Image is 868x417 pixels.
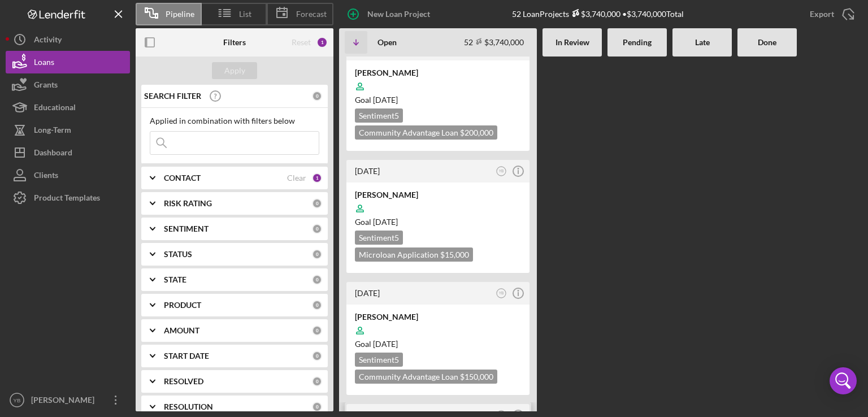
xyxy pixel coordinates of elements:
b: PRODUCT [164,301,201,310]
div: Clear [287,173,306,183]
div: 0 [312,224,322,234]
div: Reset [292,38,311,47]
div: Apply [224,62,245,79]
time: 10/03/2025 [373,339,398,349]
text: YB [499,169,504,173]
div: 0 [312,300,322,310]
b: SEARCH FILTER [144,92,201,101]
div: 0 [312,351,322,361]
div: 0 [312,325,322,336]
span: List [239,10,251,19]
div: Activity [34,28,62,54]
div: Applied in combination with filters below [150,116,319,125]
div: 52 $3,740,000 [464,37,524,47]
a: [DATE]YB[PERSON_NAME]Goal [DATE]Sentiment5Community Advantage Loan $200,000 [345,36,531,153]
time: 10/16/2025 [373,217,398,227]
div: Clients [34,164,58,189]
div: 1 [312,173,322,183]
div: [PERSON_NAME] [355,311,521,323]
div: Dashboard [34,141,72,167]
div: New Loan Project [367,3,430,25]
a: [DATE]YB[PERSON_NAME]Goal [DATE]Sentiment5Microloan Application $15,000 [345,158,531,275]
span: $15,000 [440,250,469,259]
button: Apply [212,62,257,79]
button: Activity [6,28,130,51]
b: START DATE [164,351,209,360]
div: Long-Term [34,119,71,144]
b: SENTIMENT [164,224,209,233]
div: [PERSON_NAME] [355,67,521,79]
div: 0 [312,249,322,259]
div: $3,740,000 [569,9,620,19]
div: 0 [312,376,322,386]
button: Dashboard [6,141,130,164]
button: Long-Term [6,119,130,141]
div: 0 [312,275,322,285]
b: Open [377,38,397,47]
span: $150,000 [460,372,493,381]
div: [PERSON_NAME] [28,389,102,414]
div: 52 Loan Projects • $3,740,000 Total [512,9,684,19]
div: Loans [34,51,54,76]
button: Educational [6,96,130,119]
div: Community Advantage Loan [355,370,497,384]
b: RISK RATING [164,199,212,208]
b: CONTACT [164,173,201,183]
b: Late [695,38,710,47]
b: In Review [555,38,589,47]
button: YB[PERSON_NAME] [6,389,130,411]
button: YB [494,164,509,179]
button: Export [798,3,862,25]
div: Sentiment 5 [355,108,403,123]
b: STATE [164,275,186,284]
div: Export [810,3,834,25]
time: 2025-08-30 12:16 [355,288,380,298]
button: New Loan Project [339,3,441,25]
div: 1 [316,37,328,48]
span: $200,000 [460,128,493,137]
div: Educational [34,96,76,121]
a: [DATE]YB[PERSON_NAME]Goal [DATE]Sentiment5Community Advantage Loan $150,000 [345,280,531,397]
b: RESOLVED [164,377,203,386]
b: Filters [223,38,246,47]
text: YB [499,291,504,295]
div: Product Templates [34,186,100,212]
div: Open Intercom Messenger [830,367,857,394]
div: 0 [312,402,322,412]
b: Pending [623,38,652,47]
span: Pipeline [166,10,194,19]
b: Done [758,38,776,47]
text: YB [14,397,21,403]
div: Sentiment 5 [355,231,403,245]
button: Clients [6,164,130,186]
span: Goal [355,217,398,227]
span: Goal [355,339,398,349]
div: Microloan Application [355,247,473,262]
b: STATUS [164,250,192,259]
div: Sentiment 5 [355,353,403,367]
div: [PERSON_NAME] [355,189,521,201]
b: RESOLUTION [164,402,213,411]
span: Forecast [296,10,327,19]
div: 0 [312,91,322,101]
div: 0 [312,198,322,208]
time: 11/13/2025 [373,95,398,105]
div: Grants [34,73,58,99]
span: Goal [355,95,398,105]
button: YB [494,286,509,301]
button: Grants [6,73,130,96]
div: Community Advantage Loan [355,125,497,140]
time: 2025-09-01 14:49 [355,166,380,176]
b: AMOUNT [164,326,199,335]
button: Product Templates [6,186,130,209]
button: Loans [6,51,130,73]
